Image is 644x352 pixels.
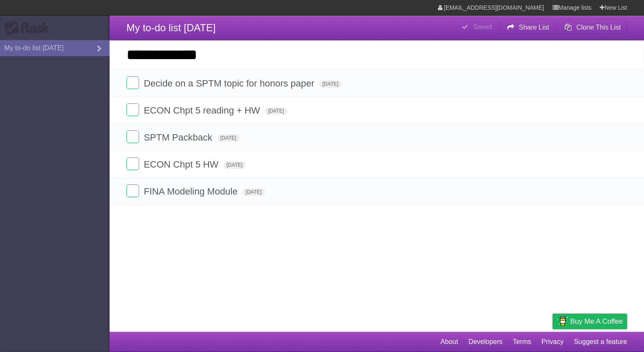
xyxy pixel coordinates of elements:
span: Decide on a SPTM topic for honors paper [144,78,317,89]
span: [DATE] [217,134,240,142]
label: Done [126,184,139,197]
b: Clone This List [576,24,621,31]
span: [DATE] [223,161,246,169]
label: Done [126,103,139,116]
b: Share List [519,24,549,31]
span: FINA Modeling Module [144,186,240,197]
label: Done [126,130,139,143]
span: SPTM Packback [144,132,215,143]
a: Buy me a coffee [553,314,627,329]
img: Buy me a coffee [557,314,568,328]
label: Done [126,157,139,170]
button: Clone This List [558,20,627,35]
button: Share List [500,20,556,35]
a: Terms [513,334,531,350]
span: [DATE] [319,80,342,88]
a: Privacy [542,334,563,350]
span: Buy me a coffee [570,314,623,329]
span: My to-do list [DATE] [126,22,216,33]
span: [DATE] [242,188,265,196]
label: Done [126,76,139,89]
b: Saved [473,23,492,30]
a: About [440,334,458,350]
a: Developers [468,334,502,350]
span: ECON Chpt 5 reading + HW [144,105,262,116]
span: ECON Chpt 5 HW [144,159,220,170]
span: [DATE] [265,107,287,115]
a: Suggest a feature [574,334,627,350]
div: Flask [4,21,55,36]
